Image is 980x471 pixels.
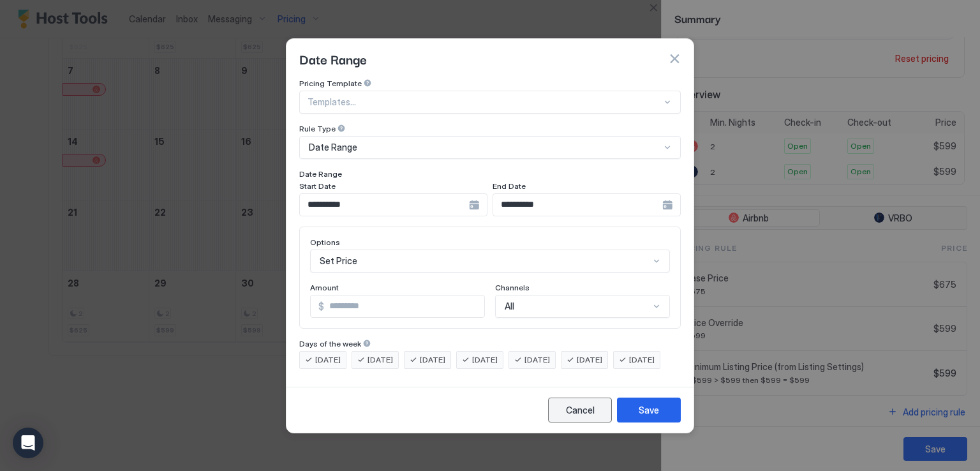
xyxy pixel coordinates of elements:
input: Input Field [300,194,469,216]
input: Input Field [324,295,484,317]
span: Start Date [299,181,336,191]
span: [DATE] [472,354,498,366]
span: [DATE] [629,354,655,366]
span: All [505,301,514,312]
span: End Date [493,181,526,191]
span: Set Price [320,255,357,267]
span: Date Range [299,169,342,179]
span: Rule Type [299,124,336,133]
span: [DATE] [367,354,393,366]
span: Date Range [309,142,357,153]
span: Days of the week [299,339,361,348]
div: Cancel [566,403,595,417]
button: Save [617,398,681,422]
span: [DATE] [315,354,341,366]
div: Open Intercom Messenger [13,428,43,458]
span: Amount [310,283,339,292]
span: Options [310,237,340,247]
span: Pricing Template [299,78,362,88]
span: $ [318,301,324,312]
span: [DATE] [524,354,550,366]
span: Channels [495,283,530,292]
input: Input Field [493,194,662,216]
div: Save [639,403,659,417]
span: [DATE] [420,354,445,366]
span: Date Range [299,49,367,68]
button: Cancel [548,398,612,422]
span: [DATE] [577,354,602,366]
